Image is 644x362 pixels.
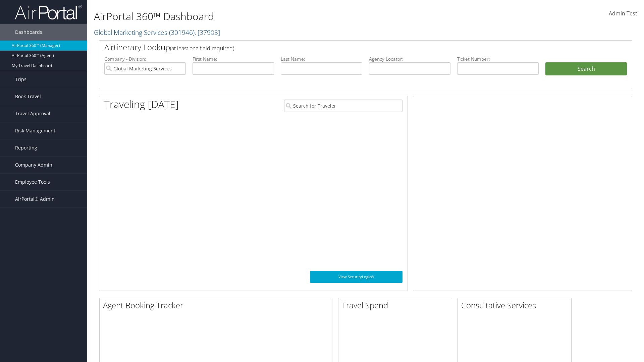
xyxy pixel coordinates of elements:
[284,100,402,112] input: Search for Traveler
[193,56,274,62] label: First Name:
[15,191,55,207] span: AirPortal® Admin
[15,157,52,173] span: Company Admin
[15,71,26,88] span: Trips
[369,56,450,62] label: Agency Locator:
[169,28,195,37] span: ( 301946 )
[104,42,583,53] h2: Airtinerary Lookup
[281,56,362,62] label: Last Name:
[104,56,186,62] label: Company - Division:
[195,28,220,37] span: , [ 37903 ]
[94,28,220,37] a: Global Marketing Services
[15,174,50,190] span: Employee Tools
[170,45,234,52] span: (at least one field required)
[461,300,571,311] h2: Consultative Services
[609,10,637,17] span: Admin Test
[15,24,42,41] span: Dashboards
[103,300,332,311] h2: Agent Booking Tracker
[15,88,41,105] span: Book Travel
[104,97,179,111] h1: Traveling [DATE]
[15,122,55,139] span: Risk Management
[15,139,37,156] span: Reporting
[457,56,539,62] label: Ticket Number:
[609,3,637,24] a: Admin Test
[545,62,627,76] button: Search
[94,9,456,23] h1: AirPortal 360™ Dashboard
[15,105,50,122] span: Travel Approval
[15,4,82,20] img: airportal-logo.png
[342,300,452,311] h2: Travel Spend
[310,271,402,283] a: View SecurityLogic®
